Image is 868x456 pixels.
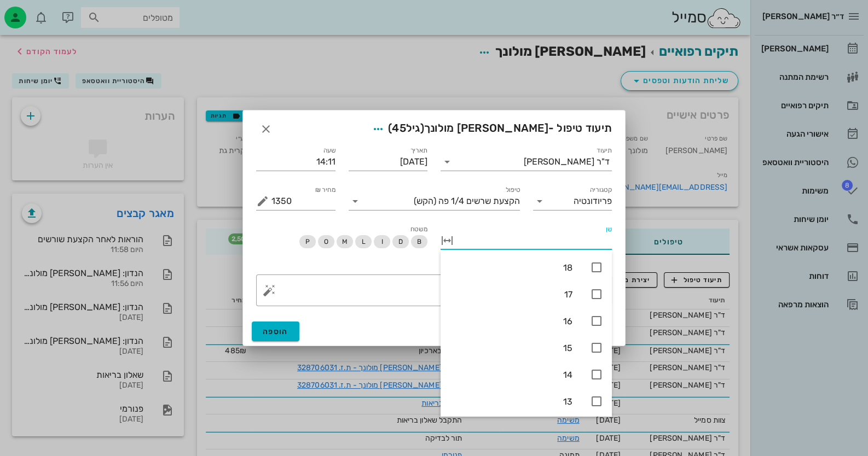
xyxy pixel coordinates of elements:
[449,370,572,380] div: 14
[414,196,436,206] span: (הקש)
[438,196,520,206] span: הקצעת שרשים 1/4 פה
[449,396,572,407] div: 13
[368,119,612,139] span: תיעוד טיפול -
[324,235,328,248] span: O
[361,235,365,248] span: L
[505,186,519,194] label: טיפול
[315,186,335,194] label: מחיר ₪
[252,321,299,341] button: הוספה
[342,235,348,248] span: M
[590,186,612,194] label: קטגוריה
[424,121,548,135] span: [PERSON_NAME] מולונך
[263,327,288,336] span: הוספה
[410,147,428,155] label: תאריך
[417,235,421,248] span: B
[441,153,612,171] div: תיעודד"ר [PERSON_NAME]
[449,343,572,353] div: 15
[392,121,406,135] span: 45
[606,225,612,233] label: שן
[305,235,310,248] span: P
[388,121,424,135] span: (גיל )
[597,147,612,155] label: תיעוד
[410,225,427,233] span: משטח
[449,316,572,326] div: 16
[449,262,572,273] div: 18
[323,147,335,155] label: שעה
[398,235,403,248] span: D
[256,195,269,208] button: מחיר ₪ appended action
[381,235,383,248] span: I
[524,157,610,167] div: ד"ר [PERSON_NAME]
[449,289,572,300] div: 17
